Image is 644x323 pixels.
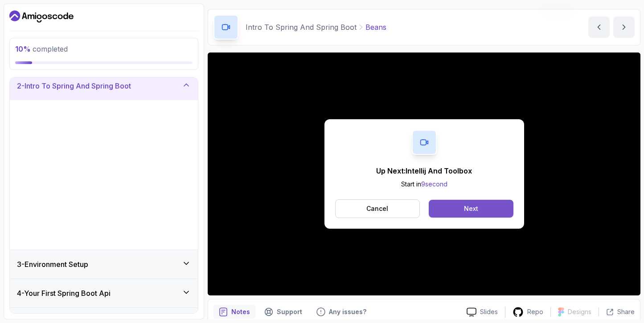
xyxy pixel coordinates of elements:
h3: 2 - Intro To Spring And Spring Boot [17,81,131,91]
button: notes button [213,305,255,319]
span: 9 second [421,180,447,188]
button: 4-Your First Spring Boot Api [10,279,198,307]
button: previous content [588,16,610,38]
iframe: 5 - Beans [208,52,640,295]
a: Slides [459,307,505,317]
p: Start in [376,180,472,189]
p: Share [617,307,635,316]
p: Repo [527,307,543,316]
p: Beans [365,22,386,32]
a: Repo [505,307,550,318]
h3: 3 - Environment Setup [17,259,88,270]
span: 10 % [15,44,31,53]
p: Notes [231,307,250,316]
button: Support button [259,305,308,319]
button: next content [613,16,635,38]
button: 2-Intro To Spring And Spring Boot [10,72,198,100]
p: Support [277,307,302,316]
span: completed [15,44,68,53]
p: Intro To Spring And Spring Boot [246,22,357,32]
p: Any issues? [329,307,366,316]
p: Designs [568,307,591,316]
button: Share [599,307,635,316]
button: Feedback button [311,305,372,319]
p: Slides [480,307,498,316]
p: Up Next: Intellij And Toolbox [376,166,472,176]
button: 3-Environment Setup [10,250,198,279]
p: Cancel [366,204,388,213]
button: Cancel [335,199,420,218]
div: Next [464,204,478,213]
button: Next [429,200,513,218]
h3: 4 - Your First Spring Boot Api [17,288,111,299]
a: Dashboard [9,9,74,24]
